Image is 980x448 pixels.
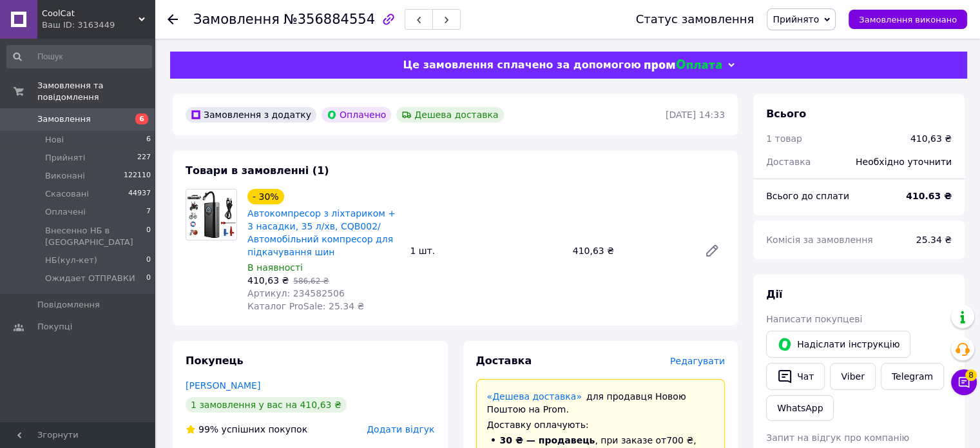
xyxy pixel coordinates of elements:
[42,8,139,19] span: CoolCat
[128,188,151,200] span: 44937
[37,321,72,333] span: Покупці
[168,13,178,26] div: Повернутися назад
[766,363,825,390] button: Чат
[500,435,595,445] span: 30 ₴ — продавець
[322,107,391,122] div: Оплачено
[186,397,347,413] div: 1 замовлення у вас на 410,63 ₴
[849,10,967,29] button: Замовлення виконано
[247,275,289,286] span: 410,63 ₴
[666,110,725,120] time: [DATE] 14:33
[476,355,532,367] span: Доставка
[45,273,135,284] span: Ожидает ОТПРАВКИ
[766,331,910,358] button: Надіслати інструкцію
[137,152,151,164] span: 227
[487,391,582,402] a: «Дешева доставка»
[186,355,244,367] span: Покупець
[699,238,725,264] a: Редагувати
[247,208,396,257] a: Автокомпресор з ліхтариком + 3 насадки, 35 л/хв, CQB002/ Автомобільний компресор для підкачування...
[766,314,862,324] span: Написати покупцеві
[45,225,146,248] span: Внесенно НБ в [GEOGRAPHIC_DATA]
[830,363,875,390] a: Viber
[916,235,952,245] span: 25.34 ₴
[773,14,819,24] span: Прийнято
[45,206,86,218] span: Оплачені
[848,148,959,176] div: Необхідно уточнити
[965,367,977,378] span: 8
[146,273,151,284] span: 0
[766,395,834,421] a: WhatsApp
[198,424,218,434] span: 99%
[45,255,97,266] span: НБ(кул-кет)
[403,59,640,71] span: Це замовлення сплачено за допомогою
[766,191,849,201] span: Всього до сплати
[766,433,909,443] span: Запит на відгук про компанію
[146,225,151,248] span: 0
[644,59,722,72] img: evopay logo
[45,134,64,146] span: Нові
[487,390,715,416] div: для продавця Новою Поштою на Prom.
[859,15,957,24] span: Замовлення виконано
[6,45,152,68] input: Пошук
[186,380,260,391] a: [PERSON_NAME]
[766,133,802,144] span: 1 товар
[146,134,151,146] span: 6
[146,255,151,266] span: 0
[766,288,782,300] span: Дії
[766,108,806,120] span: Всього
[766,235,873,245] span: Комісія за замовлення
[146,206,151,218] span: 7
[396,107,503,122] div: Дешева доставка
[910,132,952,145] div: 410,63 ₴
[766,157,811,167] span: Доставка
[124,170,151,182] span: 122110
[193,12,280,27] span: Замовлення
[186,107,316,122] div: Замовлення з додатку
[881,363,944,390] a: Telegram
[283,12,375,27] span: №356884554
[37,299,100,311] span: Повідомлення
[247,301,364,311] span: Каталог ProSale: 25.34 ₴
[487,418,715,431] div: Доставку оплачують:
[37,80,155,103] span: Замовлення та повідомлення
[186,423,307,436] div: успішних покупок
[906,191,952,201] b: 410.63 ₴
[247,189,284,204] div: - 30%
[293,277,329,286] span: 586,62 ₴
[135,113,148,124] span: 6
[45,188,89,200] span: Скасовані
[405,242,567,260] div: 1 шт.
[186,190,236,240] img: Автокомпресор з ліхтариком + 3 насадки, 35 л/хв, CQB002/ Автомобільний компресор для підкачування...
[42,19,155,31] div: Ваш ID: 3163449
[247,262,303,273] span: В наявності
[636,13,754,26] div: Статус замовлення
[37,113,91,125] span: Замовлення
[45,152,85,164] span: Прийняті
[186,164,329,177] span: Товари в замовленні (1)
[951,369,977,395] button: Чат з покупцем8
[45,170,85,182] span: Виконані
[247,288,345,298] span: Артикул: 234582506
[367,424,434,434] span: Додати відгук
[670,356,725,366] span: Редагувати
[568,242,694,260] div: 410,63 ₴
